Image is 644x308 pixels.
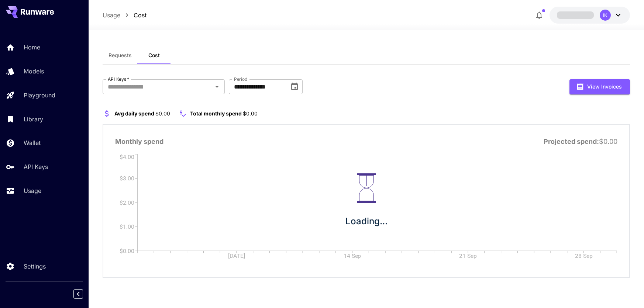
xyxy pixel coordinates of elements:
[550,7,630,24] button: IK
[600,10,611,21] div: IK
[148,52,160,59] span: Cost
[190,110,242,117] span: Total monthly spend
[345,215,388,228] p: Loading...
[24,91,55,100] p: Playground
[24,115,43,124] p: Library
[114,110,154,117] span: Avg daily spend
[109,52,132,59] span: Requests
[569,79,630,94] button: View Invoices
[134,11,147,20] a: Cost
[569,83,630,90] a: View Invoices
[79,287,89,301] div: Collapse sidebar
[24,67,44,76] p: Models
[24,162,48,171] p: API Keys
[24,186,41,195] p: Usage
[108,76,129,82] label: API Keys
[24,138,41,147] p: Wallet
[155,110,170,117] span: $0.00
[24,262,46,271] p: Settings
[103,11,120,20] a: Usage
[287,79,302,94] button: Choose date, selected date is Sep 1, 2025
[24,43,40,52] p: Home
[212,82,222,92] button: Open
[243,110,258,117] span: $0.00
[103,11,147,20] nav: breadcrumb
[234,76,248,82] label: Period
[73,289,83,299] button: Collapse sidebar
